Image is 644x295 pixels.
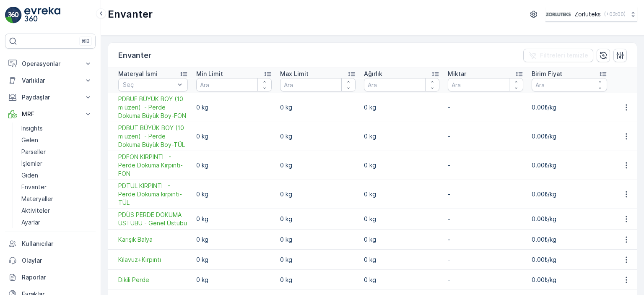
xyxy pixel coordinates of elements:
[364,132,439,141] p: 0 kg
[5,106,96,123] button: MRF
[21,206,50,215] p: Aktiviteler
[5,89,96,106] button: Paydaşlar
[21,183,47,191] p: Envanter
[5,252,96,269] a: Olaylar
[364,215,439,223] p: 0 kg
[196,256,272,264] p: 0 kg
[118,256,188,264] a: Kılavuz+Kırpıntı
[532,162,556,169] span: 0.00₺/kg
[118,276,188,284] a: Dikili Perde
[196,161,272,170] p: 0 kg
[604,11,626,18] p: ( +03:00 )
[118,211,188,227] a: PDÜS PERDE DOKUMA ÜSTÜBÜ - Genel Üstübü
[18,158,96,170] a: İşlemler
[18,170,96,181] a: Giden
[18,134,96,146] a: Gelen
[523,49,593,62] button: Filtreleri temizle
[280,132,356,141] p: 0 kg
[448,256,523,264] p: -
[118,70,158,78] p: Materyal İsmi
[18,217,96,228] a: Ayarlar
[532,256,556,263] span: 0.00₺/kg
[280,70,309,78] p: Max Limit
[540,51,588,60] p: Filtreleri temizle
[574,10,601,18] p: Zorluteks
[196,215,272,223] p: 0 kg
[18,193,96,205] a: Materyaller
[364,235,439,244] p: 0 kg
[22,60,79,68] p: Operasyonlar
[22,273,92,282] p: Raporlar
[118,182,188,207] span: PDTUL KIRPINTI - Perde Dokuma kırpıntı-TÜL
[196,190,272,198] p: 0 kg
[364,103,439,112] p: 0 kg
[21,159,42,168] p: İşlemler
[532,78,607,91] input: Ara
[364,78,439,91] input: Ara
[280,276,356,284] p: 0 kg
[21,171,38,180] p: Giden
[196,70,223,78] p: Min Limit
[196,276,272,284] p: 0 kg
[18,123,96,134] a: Insights
[118,153,188,178] a: PDFON KIRPINTI - Perde Dokuma Kırpıntı-FON
[532,104,556,111] span: 0.00₺/kg
[108,8,153,21] p: Envanter
[21,124,43,133] p: Insights
[196,132,272,141] p: 0 kg
[24,7,60,23] img: logo_light-DOdMpM7g.png
[280,161,356,170] p: 0 kg
[123,81,175,89] p: Seç
[22,110,79,118] p: MRF
[448,78,523,91] input: Ara
[448,190,523,198] p: -
[364,161,439,170] p: 0 kg
[118,124,188,149] a: PDBUT BÜYÜK BOY (10 m üzeri) - Perde Dokuma Büyük Boy-TÜL
[280,235,356,244] p: 0 kg
[364,70,382,78] p: Ağırlık
[448,161,523,170] p: -
[5,72,96,89] button: Varlıklar
[5,55,96,72] button: Operasyonlar
[448,103,523,112] p: -
[18,181,96,193] a: Envanter
[280,103,356,112] p: 0 kg
[18,146,96,158] a: Parseller
[196,78,272,91] input: Ara
[448,276,523,284] p: -
[448,132,523,141] p: -
[448,215,523,223] p: -
[532,236,556,243] span: 0.00₺/kg
[280,215,356,223] p: 0 kg
[21,218,40,227] p: Ayarlar
[22,76,79,85] p: Varlıklar
[81,38,90,44] p: ⌘B
[545,10,571,19] img: 6-1-9-3_wQBzyll.png
[118,95,188,120] a: PDBUF BÜYÜK BOY (10 m üzeri) - Perde Dokuma Büyük Boy-FON
[280,190,356,198] p: 0 kg
[118,235,188,244] a: Karışık Balya
[532,215,556,222] span: 0.00₺/kg
[364,276,439,284] p: 0 kg
[21,136,38,144] p: Gelen
[364,256,439,264] p: 0 kg
[545,7,637,22] button: Zorluteks(+03:00)
[18,205,96,217] a: Aktiviteler
[280,256,356,264] p: 0 kg
[5,235,96,252] a: Kullanıcılar
[196,103,272,112] p: 0 kg
[21,195,53,203] p: Materyaller
[22,93,79,102] p: Paydaşlar
[21,148,46,156] p: Parseller
[5,269,96,286] a: Raporlar
[532,70,562,78] p: Birim Fiyat
[5,7,22,23] img: logo
[196,235,272,244] p: 0 kg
